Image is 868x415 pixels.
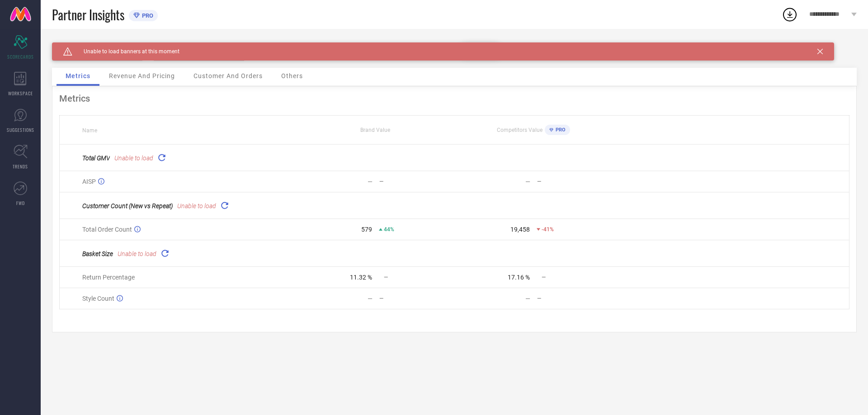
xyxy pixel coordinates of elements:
span: Revenue And Pricing [109,72,175,79]
span: 44% [384,226,394,233]
span: Name [82,127,97,134]
span: TRENDS [13,163,28,170]
span: — [542,274,546,280]
div: 19,458 [510,226,530,233]
div: Brand [52,42,142,49]
span: Others [281,72,303,79]
span: FWD [16,200,25,206]
span: Unable to load [177,202,216,210]
span: Unable to load banners at this moment [72,48,179,55]
div: Reload "Basket Size " [159,247,171,260]
div: — [537,178,612,185]
span: Unable to load [114,154,153,162]
span: Return Percentage [82,274,135,281]
span: Partner Insights [52,5,124,24]
span: — [384,274,388,280]
div: 11.32 % [350,274,372,281]
div: Reload "Total GMV" [156,151,168,164]
span: PRO [140,12,153,19]
div: Open download list [782,6,798,23]
span: SCORECARDS [7,53,34,60]
span: Basket Size [82,250,113,257]
div: Metrics [59,93,849,104]
div: — [525,178,530,185]
span: AISP [82,178,96,185]
span: Style Count [82,295,114,302]
span: WORKSPACE [8,90,33,97]
div: — [379,178,454,185]
span: Unable to load [118,250,156,257]
span: Metrics [66,72,90,79]
span: PRO [553,127,566,133]
div: Reload "Customer Count (New vs Repeat) " [218,199,231,212]
span: SUGGESTIONS [7,126,34,133]
span: Competitors Value [497,127,542,133]
div: — [368,178,373,185]
div: — [525,295,530,302]
div: 579 [361,226,372,233]
span: Brand Value [360,127,390,133]
span: -41% [542,226,554,233]
div: — [537,295,612,302]
span: Customer And Orders [193,72,263,79]
div: 17.16 % [508,274,530,281]
span: Total Order Count [82,226,132,233]
span: Customer Count (New vs Repeat) [82,202,173,210]
span: Total GMV [82,154,110,162]
div: — [379,295,454,302]
div: — [368,295,373,302]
